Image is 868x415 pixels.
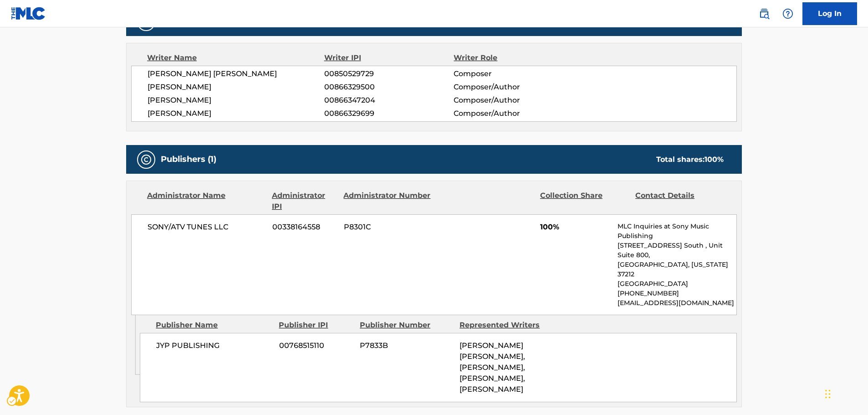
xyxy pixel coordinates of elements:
span: 00866329699 [324,108,454,119]
span: P8301C [344,222,432,233]
span: 100% [540,222,611,233]
img: search [759,8,770,19]
span: 00866329500 [324,82,454,93]
span: 100 % [705,155,724,164]
div: Administrator IPI [272,190,337,212]
span: Composer/Author [454,95,572,106]
a: Log In [802,2,857,25]
img: MLC Logo [11,7,46,20]
p: [STREET_ADDRESS] South , Unit Suite 800, [618,241,736,260]
span: 00338164558 [272,222,337,233]
span: [PERSON_NAME] [148,108,324,119]
div: Total shares: [656,154,724,165]
span: SONY/ATV TUNES LLC [148,222,266,233]
p: [GEOGRAPHIC_DATA] [618,279,736,289]
span: Composer/Author [454,82,572,93]
span: P7833B [360,340,453,351]
span: 00768515110 [279,340,353,351]
p: [PHONE_NUMBER] [618,289,736,298]
div: Publisher Number [360,320,453,331]
div: Drag [825,380,831,408]
div: Contact Details [635,190,724,212]
div: Chat Widget [822,371,868,415]
p: MLC Inquiries at Sony Music Publishing [618,222,736,241]
span: [PERSON_NAME] [148,95,324,106]
span: Composer [454,68,572,79]
img: help [782,8,793,19]
div: Represented Writers [460,320,552,331]
p: [EMAIL_ADDRESS][DOMAIN_NAME] [618,298,736,308]
span: [PERSON_NAME] [148,82,324,93]
div: Administrator Name [147,190,265,212]
span: JYP PUBLISHING [156,340,272,351]
iframe: Hubspot Iframe [822,371,868,415]
div: Publisher Name [156,320,272,331]
div: Administrator Number [343,190,432,212]
span: 00850529729 [324,68,454,79]
span: 00866347204 [324,95,454,106]
h5: Publishers (1) [161,154,216,165]
p: [GEOGRAPHIC_DATA], [US_STATE] 37212 [618,260,736,279]
div: Publisher IPI [279,320,353,331]
div: Writer IPI [324,52,454,63]
span: [PERSON_NAME] [PERSON_NAME] [148,68,324,79]
div: Collection Share [540,190,628,212]
span: [PERSON_NAME] [PERSON_NAME], [PERSON_NAME], [PERSON_NAME], [PERSON_NAME] [460,341,525,394]
div: Writer Role [454,52,572,63]
div: Writer Name [147,52,324,63]
span: Composer/Author [454,108,572,119]
img: Publishers [141,154,152,165]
